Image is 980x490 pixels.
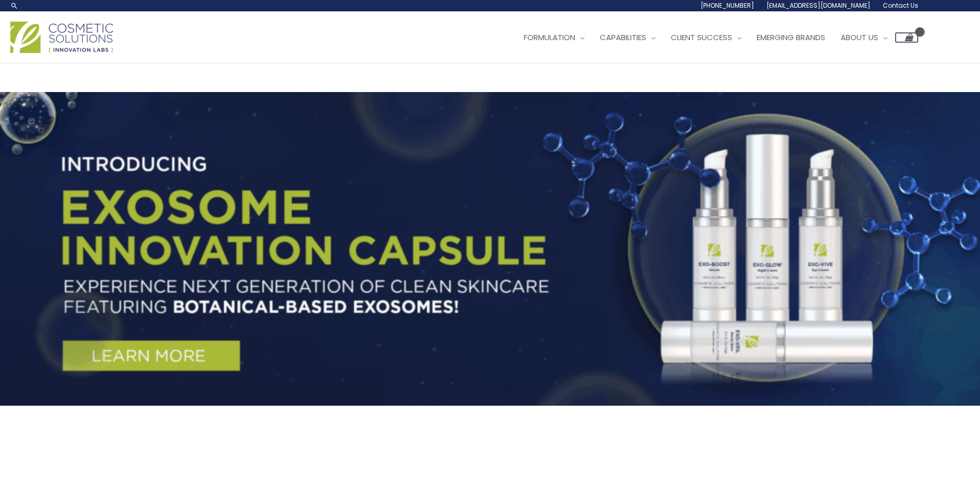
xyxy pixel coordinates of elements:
a: View Shopping Cart, empty [895,32,918,43]
span: About Us [841,32,878,43]
span: Client Success [671,32,732,43]
a: Capabilities [592,22,663,53]
span: Capabilities [600,32,646,43]
a: Emerging Brands [749,22,833,53]
span: Emerging Brands [757,32,825,43]
nav: Site Navigation [508,22,918,53]
span: [PHONE_NUMBER] [701,1,754,10]
img: Cosmetic Solutions Logo [10,22,113,53]
span: Formulation [524,32,575,43]
span: [EMAIL_ADDRESS][DOMAIN_NAME] [767,1,870,10]
a: Formulation [516,22,592,53]
a: Client Success [663,22,749,53]
a: Search icon link [10,2,19,10]
a: About Us [833,22,895,53]
span: Contact Us [883,1,918,10]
